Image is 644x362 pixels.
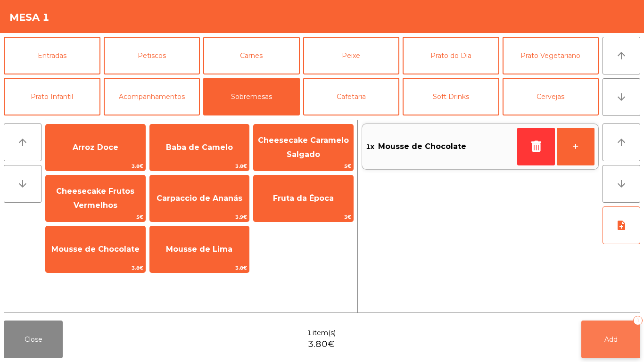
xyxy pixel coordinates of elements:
button: Petiscos [104,37,200,74]
span: 5€ [254,162,353,171]
i: arrow_upward [616,137,627,148]
button: arrow_upward [603,123,640,161]
span: Fruta da Época [273,194,334,203]
span: 1 [307,328,312,338]
span: item(s) [313,328,336,338]
button: + [557,128,594,165]
button: Cafetaria [303,78,400,115]
span: Mousse de Lima [166,245,232,254]
button: Cervejas [503,78,599,115]
button: Peixe [303,37,400,74]
button: Sobremesas [203,78,300,115]
span: 3.9€ [150,213,249,222]
span: Cheesecake Caramelo Salgado [258,136,349,159]
span: Mousse de Chocolate [51,245,140,254]
button: arrow_downward [603,78,640,116]
button: Prato do Dia [403,37,499,74]
span: 3.8€ [150,263,249,272]
button: Entradas [4,37,100,74]
button: Acompanhamentos [104,78,200,115]
button: arrow_downward [4,165,41,203]
span: 5€ [46,213,145,222]
span: Cheesecake Frutos Vermelhos [56,187,134,210]
div: 1 [633,316,643,325]
span: 3.80€ [308,338,335,351]
button: Close [4,321,63,358]
span: Mousse de Chocolate [378,140,466,154]
span: 3€ [254,213,353,222]
button: arrow_upward [603,37,640,74]
h4: Mesa 1 [9,10,50,25]
span: 3.8€ [150,162,249,171]
button: note_add [603,206,640,244]
button: Carnes [203,37,300,74]
button: Soft Drinks [403,78,499,115]
i: arrow_downward [616,91,627,103]
button: arrow_upward [4,123,41,161]
button: Prato Vegetariano [503,37,599,74]
i: arrow_downward [17,178,28,189]
span: Baba de Camelo [166,143,233,152]
i: arrow_upward [616,50,627,61]
span: 1x [366,140,374,154]
span: Carpaccio de Ananás [157,194,242,203]
span: Add [604,335,618,344]
button: arrow_downward [603,165,640,203]
button: Prato Infantil [4,78,100,115]
i: arrow_upward [17,137,28,148]
i: arrow_downward [616,178,627,189]
span: 3.8€ [46,162,145,171]
span: Arroz Doce [73,143,118,152]
i: note_add [616,220,627,231]
button: Add1 [581,321,640,358]
span: 3.8€ [46,263,145,272]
